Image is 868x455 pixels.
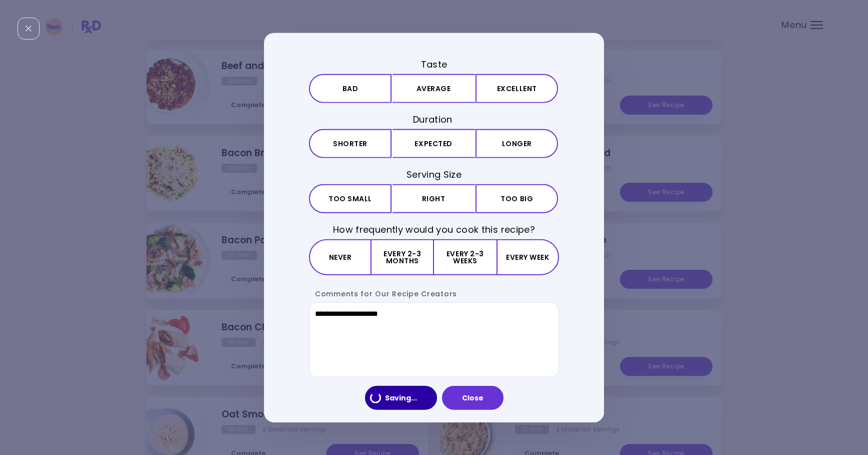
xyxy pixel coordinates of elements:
button: Every 2-3 weeks [434,239,496,275]
button: Too big [475,184,558,213]
span: Saving ... [385,394,417,402]
span: Too big [500,195,533,202]
button: Every week [496,239,559,275]
button: Shorter [309,129,391,158]
button: Longer [475,129,558,158]
button: Bad [309,74,391,103]
h3: Taste [309,58,559,70]
button: Too small [309,184,391,213]
span: Too small [328,195,372,202]
button: Expected [392,129,475,158]
label: Comments for Our Recipe Creators [309,289,457,299]
button: Every 2-3 months [371,239,434,275]
button: Average [392,74,475,103]
button: Close [442,386,503,410]
h3: Duration [309,113,559,125]
button: Saving... [365,386,437,410]
h3: Serving Size [309,168,559,181]
button: Right [392,184,475,213]
div: Close [17,18,39,40]
h3: How frequently would you cook this recipe? [309,223,559,236]
button: Excellent [475,74,558,103]
button: Never [309,239,371,275]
